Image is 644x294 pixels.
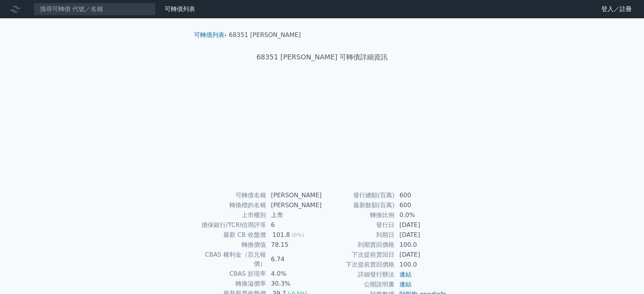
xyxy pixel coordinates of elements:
[322,220,395,230] td: 發行日
[194,31,224,38] a: 可轉債列表
[395,210,447,220] td: 0.0%
[322,280,395,289] td: 公開說明書
[399,271,412,278] a: 連結
[271,230,292,240] div: 101.8
[197,200,266,210] td: 轉換標的名稱
[322,190,395,200] td: 發行總額(百萬)
[34,3,155,16] input: 搜尋可轉債 代號／名稱
[595,3,638,15] a: 登入／註冊
[229,30,301,40] li: 68351 [PERSON_NAME]
[322,270,395,280] td: 詳細發行辦法
[266,269,322,279] td: 4.0%
[194,30,227,40] li: ›
[266,200,322,210] td: [PERSON_NAME]
[395,190,447,200] td: 600
[322,230,395,240] td: 到期日
[292,232,304,238] span: (0%)
[395,260,447,270] td: 100.0
[395,230,447,240] td: [DATE]
[197,220,266,230] td: 擔保銀行/TCRI信用評等
[266,240,322,250] td: 78.15
[266,279,322,289] td: 30.3%
[197,279,266,289] td: 轉換溢價率
[266,250,322,269] td: 6.74
[322,210,395,220] td: 轉換比例
[395,220,447,230] td: [DATE]
[322,240,395,250] td: 到期賣回價格
[322,250,395,260] td: 下次提前賣回日
[395,240,447,250] td: 100.0
[197,210,266,220] td: 上市櫃別
[165,5,195,13] a: 可轉債列表
[322,260,395,270] td: 下次提前賣回價格
[197,190,266,200] td: 可轉債名稱
[197,240,266,250] td: 轉換價值
[395,250,447,260] td: [DATE]
[266,220,322,230] td: 6
[188,52,456,62] h1: 68351 [PERSON_NAME] 可轉債詳細資訊
[399,281,412,288] a: 連結
[197,230,266,240] td: 最新 CB 收盤價
[197,250,266,269] td: CBAS 權利金（百元報價）
[266,210,322,220] td: 上市
[266,190,322,200] td: [PERSON_NAME]
[322,200,395,210] td: 最新餘額(百萬)
[395,200,447,210] td: 600
[197,269,266,279] td: CBAS 折現率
